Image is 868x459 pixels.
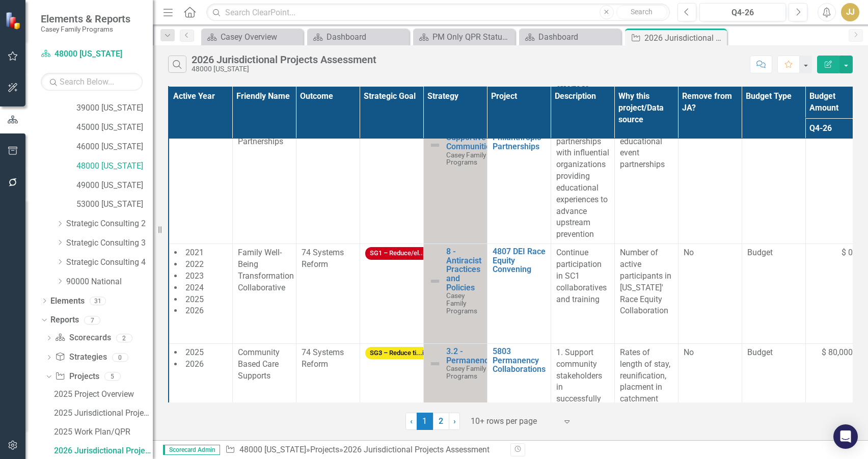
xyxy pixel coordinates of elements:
[365,347,433,360] span: SG3 – Reduce ti...ily
[620,247,673,317] p: Number of active participants in [US_STATE]' Race Equity Collaboration
[327,31,406,43] div: Dashboard
[206,4,670,21] input: Search ClearPoint...
[493,124,546,151] a: 1851 Philanthropic Partnerships
[116,334,132,342] div: 2
[76,102,153,114] a: 39000 [US_STATE]
[66,257,153,268] a: Strategic Consulting 4
[493,247,546,274] a: 4807 DEI Race Equity Convening
[192,54,376,65] div: 2026 Jurisdictional Projects Assessment
[185,294,204,304] span: 2025
[446,291,477,315] span: Casey Family Programs
[185,347,204,357] span: 2025
[90,296,106,305] div: 31
[185,359,204,369] span: 2026
[446,151,486,167] span: Casey Family Programs
[423,244,487,344] td: Double-Click to Edit Right Click for Context Menu
[185,271,204,281] span: 2023
[296,244,360,344] td: Double-Click to Edit
[644,32,724,44] div: 2026 Jurisdictional Projects Assessment
[225,444,503,456] div: » »
[185,306,204,315] span: 2026
[51,405,153,421] a: 2025 Jurisdictional Projects Assessment
[822,347,864,359] span: $ 80,000.00
[41,25,130,33] small: Casey Family Programs
[446,347,493,365] a: 3.2 - Permanency
[453,416,456,426] span: ›
[842,247,864,259] span: $ 0.00
[684,248,694,257] span: No
[41,73,143,91] input: Search Below...
[55,332,111,344] a: Scorecards
[343,445,490,454] div: 2026 Jurisdictional Projects Assessment
[487,244,551,344] td: Double-Click to Edit Right Click for Context Menu
[620,347,673,452] p: Rates of length of stay, reunification, placment in catchment area, placement with siblings, adop...
[551,244,614,344] td: Double-Click to Edit
[310,445,339,454] a: Projects
[678,244,742,344] td: Double-Click to Edit
[238,347,280,381] span: Community Based Care Supports
[104,372,121,381] div: 5
[487,121,551,244] td: Double-Click to Edit Right Click for Context Menu
[51,443,153,459] a: 2026 Jurisdictional Projects Assessment
[54,446,153,455] div: 2026 Jurisdictional Projects Assessment
[556,247,609,305] p: Continue participation in SC1 collaboratives and training
[169,244,232,344] td: Double-Click to Edit
[76,180,153,192] a: 49000 [US_STATE]
[204,31,301,43] a: Casey Overview
[54,390,153,399] div: 2025 Project Overview
[429,139,441,151] img: Not Defined
[51,386,153,402] a: 2025 Project Overview
[538,31,618,43] div: Dashboard
[66,218,153,230] a: Strategic Consulting 2
[66,237,153,249] a: Strategic Consulting 3
[169,121,232,244] td: Double-Click to Edit
[747,347,800,359] span: Budget
[232,121,296,244] td: Double-Click to Edit
[66,276,153,288] a: 90000 National
[55,352,106,363] a: Strategies
[54,409,153,418] div: 2025 Jurisdictional Projects Assessment
[84,316,100,325] div: 7
[54,427,153,437] div: 2025 Work Plan/QPR
[551,121,614,244] td: Double-Click to Edit
[163,445,220,455] span: Scorecard Admin
[365,247,438,260] span: SG1 – Reduce/el...ion
[423,121,487,244] td: Double-Click to Edit Right Click for Context Menu
[112,353,128,362] div: 0
[841,3,859,21] button: JJ
[238,248,294,292] span: Family Well-Being Transformation Collaborative
[360,121,423,244] td: Double-Click to Edit
[416,31,512,43] a: PM Only QPR Status Report
[50,314,79,326] a: Reports
[742,121,805,244] td: Double-Click to Edit
[429,275,441,287] img: Not Defined
[699,3,786,21] button: Q4-26
[522,31,618,43] a: Dashboard
[192,65,376,73] div: 48000 [US_STATE]
[747,247,800,259] span: Budget
[185,248,204,257] span: 2021
[76,160,153,172] a: 48000 [US_STATE]
[429,358,441,370] img: Not Defined
[296,121,360,244] td: Double-Click to Edit
[703,7,782,19] div: Q4-26
[76,122,153,133] a: 45000 [US_STATE]
[185,259,204,269] span: 2022
[239,445,306,454] a: 48000 [US_STATE]
[614,244,678,344] td: Double-Click to Edit
[556,124,609,240] p: Continue partnerships with influential organizations providing educational experiences to advance...
[446,247,482,292] a: 8 - Antiracist Practices and Policies
[232,244,296,344] td: Double-Click to Edit
[833,424,858,449] div: Open Intercom Messenger
[50,295,85,307] a: Elements
[614,121,678,244] td: Double-Click to Edit
[410,416,413,426] span: ‹
[678,121,742,244] td: Double-Click to Edit
[446,364,486,380] span: Casey Family Programs
[5,11,23,29] img: ClearPoint Strategy
[302,347,344,369] span: 74 Systems Reform
[76,141,153,153] a: 46000 [US_STATE]
[238,125,286,146] span: Philanthropic Partnerships
[51,424,153,440] a: 2025 Work Plan/QPR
